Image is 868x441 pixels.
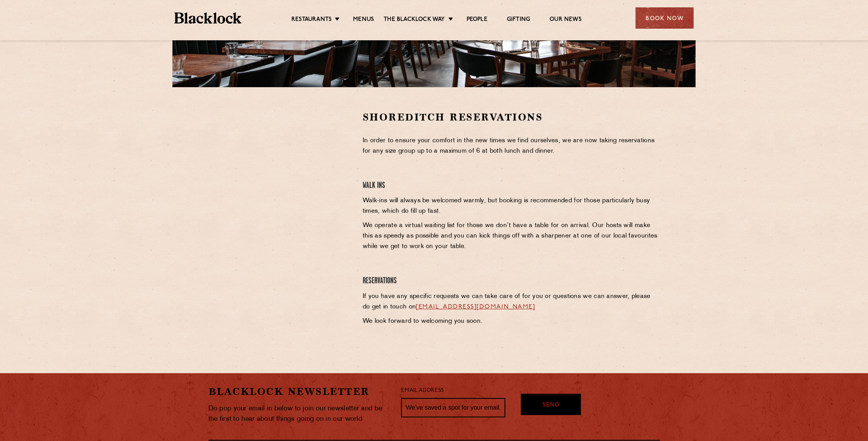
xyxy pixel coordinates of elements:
[363,110,660,124] h2: Shoreditch Reservations
[384,16,445,24] a: The Blacklock Way
[363,316,660,327] p: We look forward to welcoming you soon.
[401,386,444,395] label: Email Address
[363,220,660,252] p: We operate a virtual waiting list for those we don’t have a table for on arrival. Our hosts will ...
[208,385,390,398] h2: Blacklock Newsletter
[416,304,535,310] a: [EMAIL_ADDRESS][DOMAIN_NAME]
[467,16,487,24] a: People
[353,16,374,24] a: Menus
[291,16,332,24] a: Restaurants
[507,16,530,24] a: Gifting
[174,12,241,24] img: BL_Textured_Logo-footer-cropped.svg
[363,291,660,312] p: If you have any specific requests we can take care of for you or questions we can answer, please ...
[363,181,660,191] h4: Walk Ins
[549,16,582,24] a: Our News
[208,403,390,424] p: Do pop your email in below to join our newsletter and be the first to hear about things going on ...
[363,276,660,286] h4: Reservations
[542,401,560,410] span: Send
[363,136,660,157] p: In order to ensure your comfort in the new times we find ourselves, we are now taking reservation...
[363,196,660,217] p: Walk-ins will always be welcomed warmly, but booking is recommended for those particularly busy t...
[635,7,694,29] div: Book Now
[236,110,323,227] iframe: OpenTable make booking widget
[401,398,505,417] input: We’ve saved a spot for your email...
